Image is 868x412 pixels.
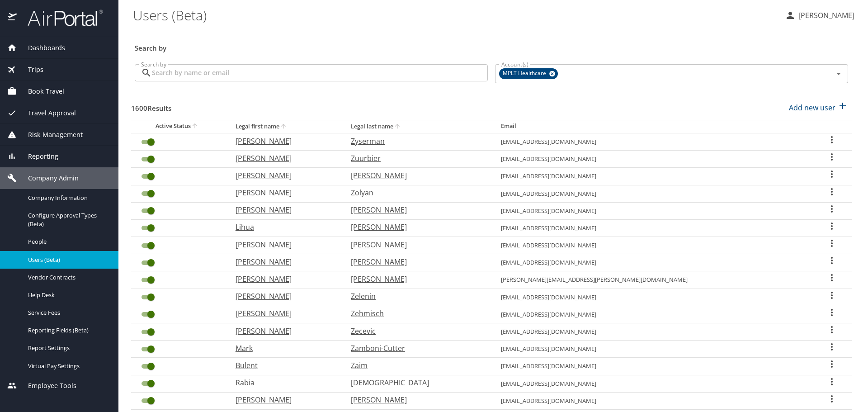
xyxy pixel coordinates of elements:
[494,323,812,341] td: [EMAIL_ADDRESS][DOMAIN_NAME]
[494,168,812,185] td: [EMAIL_ADDRESS][DOMAIN_NAME]
[351,136,483,147] p: Zyserman
[236,222,333,232] p: Lihua
[28,237,108,246] span: People
[17,108,76,118] span: Travel Approval
[785,98,852,118] button: Add new user
[17,381,76,391] span: Employee Tools
[351,170,483,181] p: [PERSON_NAME]
[133,1,778,29] h1: Users (Beta)
[17,65,43,75] span: Trips
[351,326,483,336] p: Zecevic
[236,394,333,405] p: [PERSON_NAME]
[494,289,812,306] td: [EMAIL_ADDRESS][DOMAIN_NAME]
[236,343,333,354] p: Mark
[236,274,333,284] p: [PERSON_NAME]
[28,256,108,264] span: Users (Beta)
[351,291,483,302] p: Zelenin
[351,204,483,215] p: [PERSON_NAME]
[499,69,552,78] span: MPLT Healthcare
[494,271,812,289] td: [PERSON_NAME][EMAIL_ADDRESS][PERSON_NAME][DOMAIN_NAME]
[236,360,333,371] p: Bulent
[494,358,812,375] td: [EMAIL_ADDRESS][DOMAIN_NAME]
[494,120,812,133] th: Email
[236,291,333,302] p: [PERSON_NAME]
[236,326,333,336] p: [PERSON_NAME]
[17,130,83,140] span: Risk Management
[28,194,108,202] span: Company Information
[236,136,333,147] p: [PERSON_NAME]
[494,392,812,409] td: [EMAIL_ADDRESS][DOMAIN_NAME]
[17,173,79,183] span: Company Admin
[351,153,483,164] p: Zuurbier
[236,204,333,215] p: [PERSON_NAME]
[494,219,812,237] td: [EMAIL_ADDRESS][DOMAIN_NAME]
[28,326,108,335] span: Reporting Fields (Beta)
[236,377,333,388] p: Rabia
[152,64,488,81] input: Search by name or email
[351,343,483,354] p: Zamboni-Cutter
[351,377,483,388] p: [DEMOGRAPHIC_DATA]
[499,68,558,79] div: MPLT Healthcare
[236,256,333,267] p: [PERSON_NAME]
[17,86,64,96] span: Book Travel
[494,133,812,150] td: [EMAIL_ADDRESS][DOMAIN_NAME]
[351,360,483,371] p: Zaim
[228,120,344,133] th: Legal first name
[494,151,812,168] td: [EMAIL_ADDRESS][DOMAIN_NAME]
[17,152,58,161] span: Reporting
[28,211,108,228] span: Configure Approval Types (Beta)
[18,9,103,27] img: airportal-logo.png
[279,123,288,131] button: sort
[236,170,333,181] p: [PERSON_NAME]
[494,341,812,358] td: [EMAIL_ADDRESS][DOMAIN_NAME]
[494,185,812,202] td: [EMAIL_ADDRESS][DOMAIN_NAME]
[28,344,108,352] span: Report Settings
[494,254,812,271] td: [EMAIL_ADDRESS][DOMAIN_NAME]
[789,102,835,113] p: Add new user
[236,239,333,250] p: [PERSON_NAME]
[351,308,483,319] p: Zehmisch
[351,222,483,232] p: [PERSON_NAME]
[494,237,812,254] td: [EMAIL_ADDRESS][DOMAIN_NAME]
[351,256,483,267] p: [PERSON_NAME]
[351,239,483,250] p: [PERSON_NAME]
[344,120,494,133] th: Legal last name
[393,123,402,131] button: sort
[236,187,333,198] p: [PERSON_NAME]
[351,274,483,284] p: [PERSON_NAME]
[8,9,18,27] img: icon-airportal.png
[191,122,200,131] button: sort
[135,38,848,53] h3: Search by
[236,308,333,319] p: [PERSON_NAME]
[351,187,483,198] p: Zolyan
[832,67,845,80] button: Open
[131,98,171,114] h3: 1600 Results
[28,291,108,299] span: Help Desk
[131,120,228,133] th: Active Status
[17,43,65,53] span: Dashboards
[494,375,812,392] td: [EMAIL_ADDRESS][DOMAIN_NAME]
[28,273,108,282] span: Vendor Contracts
[796,10,854,21] p: [PERSON_NAME]
[494,306,812,323] td: [EMAIL_ADDRESS][DOMAIN_NAME]
[494,202,812,219] td: [EMAIL_ADDRESS][DOMAIN_NAME]
[28,362,108,370] span: Virtual Pay Settings
[781,7,858,24] button: [PERSON_NAME]
[351,394,483,405] p: [PERSON_NAME]
[28,308,108,317] span: Service Fees
[236,153,333,164] p: [PERSON_NAME]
